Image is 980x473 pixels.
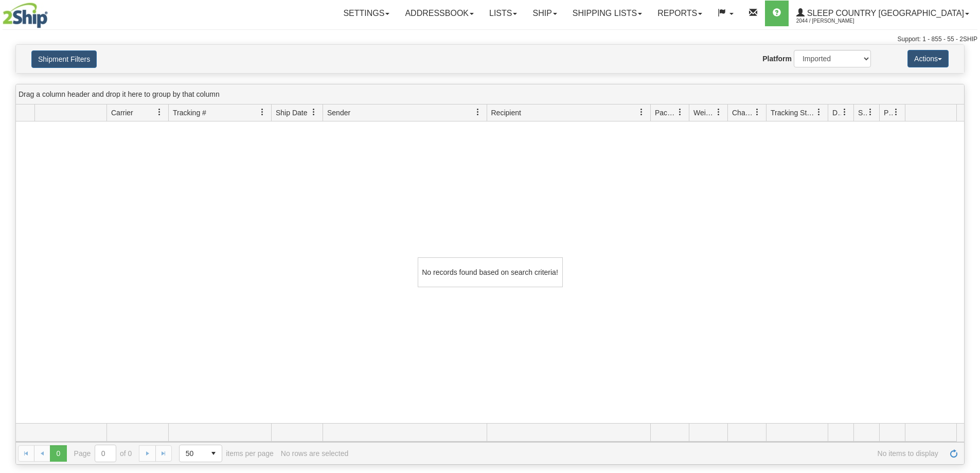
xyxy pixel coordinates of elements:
a: Charge filter column settings [749,103,766,121]
span: 2044 / [PERSON_NAME] [796,16,874,26]
span: Pickup Status [884,108,893,118]
a: Pickup Status filter column settings [887,103,905,121]
span: Weight [693,108,715,118]
span: items per page [179,445,274,462]
div: grid grouping header [16,84,964,104]
a: Carrier filter column settings [151,103,168,121]
span: Page 0 [50,445,66,462]
a: Weight filter column settings [710,103,727,121]
span: Sender [327,108,350,118]
a: Addressbook [397,1,482,26]
span: Page sizes drop down [179,445,222,462]
div: No rows are selected [281,449,349,458]
button: Actions [907,50,949,67]
a: Tracking # filter column settings [254,103,271,121]
a: Recipient filter column settings [633,103,650,121]
a: Sender filter column settings [469,103,487,121]
div: Support: 1 - 855 - 55 - 2SHIP [3,35,977,44]
span: Carrier [111,108,133,118]
span: Ship Date [276,108,307,118]
span: 50 [186,448,199,459]
iframe: chat widget [956,184,979,289]
a: Shipment Issues filter column settings [862,103,879,121]
span: No items to display [355,449,938,458]
a: Ship [525,1,564,26]
span: Delivery Status [832,108,841,118]
span: Shipment Issues [858,108,867,118]
div: No records found based on search criteria! [418,257,563,287]
a: Tracking Status filter column settings [810,103,828,121]
label: Platform [762,54,792,64]
a: Ship Date filter column settings [305,103,323,121]
button: Shipment Filters [31,50,97,68]
span: select [205,445,222,462]
a: Refresh [946,445,962,462]
img: logo2044.jpg [3,3,48,28]
span: Page of 0 [74,445,132,462]
span: Recipient [491,108,521,118]
a: Sleep Country [GEOGRAPHIC_DATA] 2044 / [PERSON_NAME] [789,1,977,26]
a: Settings [335,1,397,26]
span: Tracking # [173,108,206,118]
span: Packages [655,108,676,118]
a: Shipping lists [565,1,650,26]
a: Lists [482,1,525,26]
span: Charge [732,108,754,118]
a: Reports [650,1,710,26]
a: Delivery Status filter column settings [836,103,853,121]
span: Tracking Status [771,108,815,118]
a: Packages filter column settings [671,103,689,121]
span: Sleep Country [GEOGRAPHIC_DATA] [805,9,964,17]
